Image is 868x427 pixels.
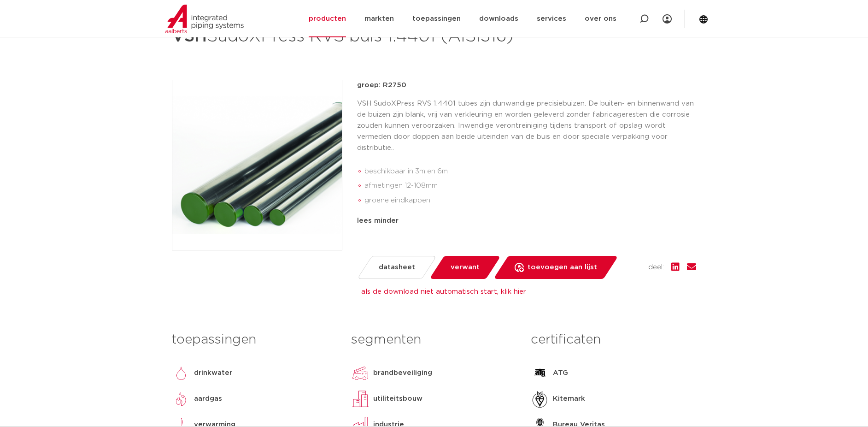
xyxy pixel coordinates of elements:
[364,193,696,208] li: groene eindkappen
[357,215,696,226] div: lees minder
[528,260,597,275] span: toevoegen aan lijst
[194,393,222,404] p: aardgas
[351,390,369,408] img: utiliteitsbouw
[357,256,437,279] a: datasheet
[357,80,696,91] p: groep: R2750
[361,288,526,295] a: als de download niet automatisch start, klik hier
[531,390,549,408] img: Kitemark
[351,364,369,382] img: brandbeveiliging
[351,331,516,349] h3: segmenten
[364,178,696,193] li: afmetingen 12-108mm
[357,98,696,154] p: VSH SudoXPress RVS 1.4401 tubes zijn dunwandige precisiebuizen. De buiten- en binnenwand van de b...
[373,368,432,379] p: brandbeveiliging
[553,368,568,379] p: ATG
[373,393,422,404] p: utiliteitsbouw
[429,256,501,279] a: verwant
[553,393,585,404] p: Kitemark
[648,262,664,273] span: deel:
[194,368,232,379] p: drinkwater
[172,364,190,382] img: drinkwater
[172,331,337,349] h3: toepassingen
[531,364,549,382] img: ATG
[451,260,480,275] span: verwant
[364,164,696,179] li: beschikbaar in 3m en 6m
[172,390,190,408] img: aardgas
[379,260,415,275] span: datasheet
[531,331,696,349] h3: certificaten
[172,80,342,250] img: Product Image for VSH SudoXPress RVS buis 1.4401 (AISI316)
